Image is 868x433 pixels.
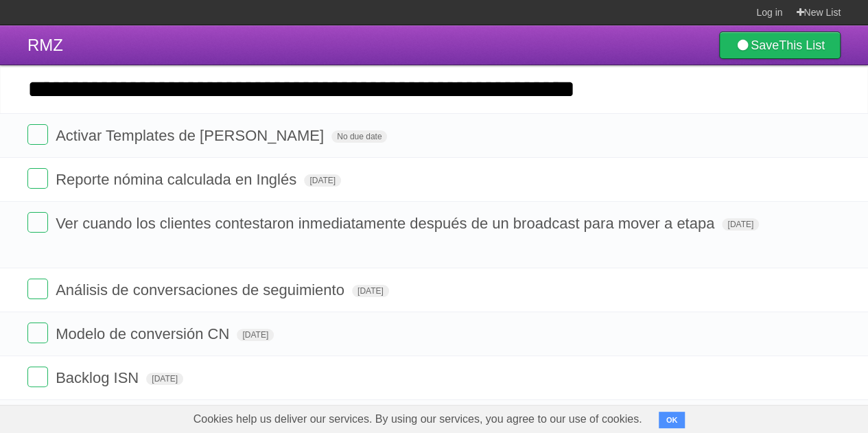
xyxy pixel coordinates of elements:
span: [DATE] [146,373,183,385]
button: OK [659,412,685,428]
span: Modelo de conversión CN [56,325,233,342]
span: Ver cuando los clientes contestaron inmediatamente después de un broadcast para mover a etapa [56,215,718,232]
label: Done [27,212,48,233]
a: SaveThis List [719,32,841,59]
span: Backlog ISN [56,369,142,386]
label: Done [27,279,48,299]
label: Done [27,124,48,145]
span: Reporte nómina calculada en Inglés [56,171,300,188]
span: No due date [331,130,387,143]
span: RMZ [27,36,63,54]
span: Activar Templates de [PERSON_NAME] [56,127,327,144]
label: Done [27,168,48,189]
b: This List [779,38,825,52]
span: Análisis de conversaciones de seguimiento [56,281,348,299]
span: [DATE] [304,174,341,187]
span: [DATE] [722,218,759,231]
label: Done [27,366,48,387]
span: Cookies help us deliver our services. By using our services, you agree to our use of cookies. [180,406,656,433]
label: Done [27,323,48,343]
span: [DATE] [352,285,389,297]
span: [DATE] [237,329,274,341]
